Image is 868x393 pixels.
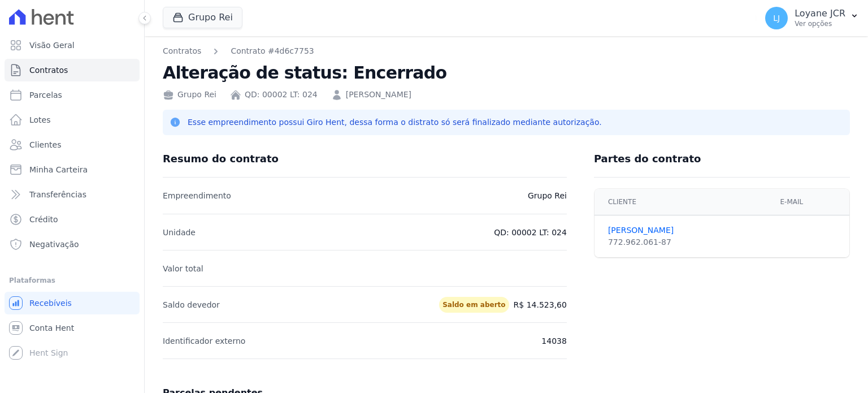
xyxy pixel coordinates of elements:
[514,297,567,313] p: R$ 14.523,60
[163,189,231,202] p: Empreendimento
[163,62,850,84] h2: Alteração de status: Encerrado
[608,236,767,248] div: 772.962.061-87
[5,208,140,231] a: Crédito
[29,164,88,175] span: Minha Carteira
[163,298,220,312] p: Saldo devedor
[795,8,845,19] p: Loyane JCR
[163,226,196,239] p: Unidade
[163,152,279,166] h3: Resumo do contrato
[5,292,140,314] a: Recebíveis
[29,114,51,126] span: Lotes
[494,226,567,239] p: QD: 00002 LT: 024
[29,322,74,334] span: Conta Hent
[188,116,602,128] p: Esse empreendimento possui Giro Hent, dessa forma o distrato só será finalizado mediante autoriza...
[5,183,140,206] a: Transferências
[439,297,509,313] span: Saldo em aberto
[29,189,86,200] span: Transferências
[756,2,868,34] button: LJ Loyane JCR Ver opções
[5,109,140,131] a: Lotes
[5,84,140,106] a: Parcelas
[163,45,201,57] a: Contratos
[29,40,75,51] span: Visão Geral
[163,89,216,101] div: Grupo Rei
[163,262,203,275] p: Valor total
[5,59,140,81] a: Contratos
[795,19,845,28] p: Ver opções
[528,189,567,202] p: Grupo Rei
[163,7,242,28] button: Grupo Rei
[29,297,72,309] span: Recebíveis
[5,158,140,181] a: Minha Carteira
[346,89,411,101] a: [PERSON_NAME]
[163,334,245,348] p: Identificador externo
[29,139,61,150] span: Clientes
[231,45,314,57] a: Contrato #4d6c7753
[773,14,780,22] span: LJ
[29,64,68,76] span: Contratos
[163,45,314,57] nav: Breadcrumb
[5,34,140,57] a: Visão Geral
[245,89,318,101] a: QD: 00002 LT: 024
[608,224,767,236] a: [PERSON_NAME]
[9,274,135,287] div: Plataformas
[29,89,62,101] span: Parcelas
[29,214,58,225] span: Crédito
[5,133,140,156] a: Clientes
[163,45,850,57] nav: Breadcrumb
[29,239,79,250] span: Negativação
[594,152,701,166] h3: Partes do contrato
[773,189,849,215] th: E-mail
[5,233,140,256] a: Negativação
[5,317,140,339] a: Conta Hent
[541,334,567,348] p: 14038
[594,189,774,215] th: Cliente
